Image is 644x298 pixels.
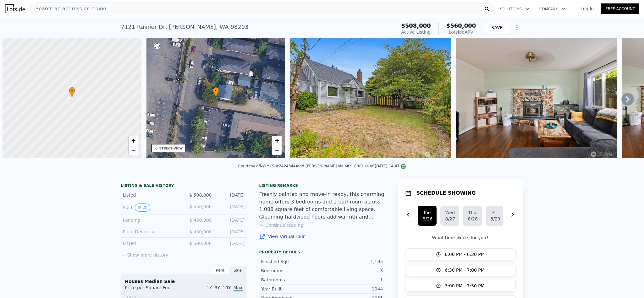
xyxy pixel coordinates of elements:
[259,183,385,188] div: Listing remarks
[123,229,179,235] div: Price Decrease
[131,137,135,144] span: +
[456,38,617,158] img: Sale: 167546799 Parcel: 103830711
[468,209,477,216] div: Thu
[189,192,212,198] span: $ 508,000
[125,284,184,295] div: Price per Square Foot
[468,216,477,222] div: 8/28
[401,30,431,35] span: Active Listing
[129,136,138,145] a: Zoom in
[491,209,499,216] div: Fri
[272,136,282,145] a: Zoom in
[275,137,279,144] span: +
[445,216,454,222] div: 8/27
[121,183,247,189] div: LISTING & SALE HISTORY
[405,264,516,276] button: 6:30 PM - 7:00 PM
[234,285,243,291] span: Max
[491,216,499,222] div: 8/29
[121,23,249,31] div: 7121 Rainier Dr , [PERSON_NAME] , WA 98203
[123,217,179,223] div: Pending
[131,146,135,154] span: −
[121,249,168,258] button: Show more history
[446,29,476,35] div: Lotside ARV
[189,229,212,234] span: $ 450,000
[486,206,504,226] button: Fri8/29
[446,22,476,29] span: $560,000
[445,251,485,257] span: 6:00 PM - 6:30 PM
[261,286,322,292] div: Year Built
[217,192,245,198] div: [DATE]
[445,267,485,273] span: 6:30 PM - 7:00 PM
[215,285,220,290] span: 3Y
[445,209,454,216] div: Wed
[495,3,534,15] button: Solutions
[601,3,639,14] a: Free Account
[206,285,212,290] span: 1Y
[125,278,243,284] div: Houses Median Sale
[275,146,279,154] span: −
[123,203,179,212] div: Sold
[401,22,431,29] span: $508,000
[223,285,231,290] span: 10Y
[217,203,245,212] div: [DATE]
[238,164,406,168] div: Courtesy of NWMLS (#2424344) and [PERSON_NAME] via MLS GRID as of [DATE] 14:47
[416,189,476,197] h1: SCHEDULE SHOWING
[213,87,219,98] div: •
[189,241,212,246] span: $ 500,000
[5,4,25,13] img: Lotside
[213,88,219,94] span: •
[212,266,229,274] div: Rent
[322,258,383,265] div: 1,195
[159,146,183,151] div: STREET VIEW
[534,3,570,15] button: Company
[259,222,304,228] button: Continue reading
[322,277,383,283] div: 1
[261,277,322,283] div: Bathrooms
[423,209,432,216] div: Tue
[69,88,75,94] span: •
[217,229,245,235] div: [DATE]
[129,145,138,155] a: Zoom out
[405,235,516,241] p: What time works for you?
[259,191,385,221] div: Freshly painted and move-in ready, this charming home offers 3 bedrooms and 1 bathroom across 1,0...
[30,5,106,13] span: Search an address or region
[573,6,601,12] a: Log In
[217,240,245,247] div: [DATE]
[261,258,322,265] div: Finished Sqft
[440,206,459,226] button: Wed8/27
[405,248,516,260] button: 6:00 PM - 6:30 PM
[511,21,523,34] button: Show Options
[123,192,179,198] div: Listed
[69,87,75,98] div: •
[261,268,322,274] div: Bedrooms
[290,38,451,158] img: Sale: 167546799 Parcel: 103830711
[272,145,282,155] a: Zoom out
[401,164,406,169] img: NWMLS Logo
[445,283,485,289] span: 7:00 PM - 7:30 PM
[123,240,179,247] div: Listed
[189,218,212,223] span: $ 450,000
[322,286,383,292] div: 1944
[189,204,212,209] span: $ 450,000
[322,268,383,274] div: 3
[423,216,432,222] div: 8/26
[486,22,508,33] button: SAVE
[229,266,247,274] div: Sale
[259,250,385,255] div: Property details
[135,203,150,212] button: View historical data
[217,217,245,223] div: [DATE]
[418,206,437,226] button: Tue8/26
[405,280,516,292] button: 7:00 PM - 7:30 PM
[463,206,482,226] button: Thu8/28
[259,233,385,240] a: View Virtual Tour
